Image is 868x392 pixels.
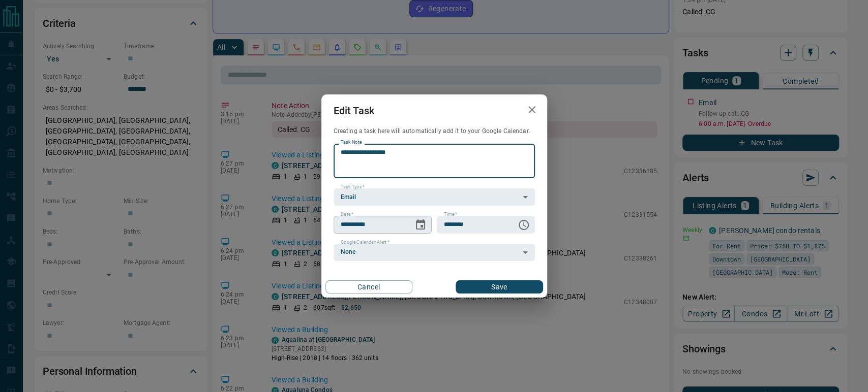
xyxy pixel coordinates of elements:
p: Creating a task here will automatically add it to your Google Calendar. [334,127,535,136]
label: Task Type [341,184,365,190]
button: Choose date, selected date is Aug 16, 2025 [410,215,431,235]
button: Choose time, selected time is 6:00 AM [514,215,534,235]
button: Cancel [325,280,412,293]
label: Task Note [341,139,362,146]
div: None [334,244,535,261]
div: Email [334,188,535,206]
button: Save [456,280,543,293]
h2: Edit Task [321,94,386,127]
label: Google Calendar Alert [341,239,390,246]
label: Date [341,211,353,218]
label: Time [444,211,457,218]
